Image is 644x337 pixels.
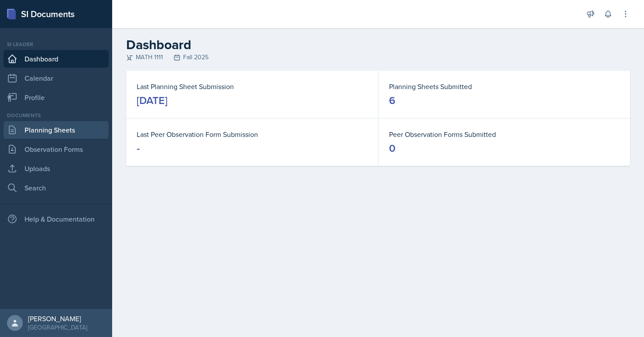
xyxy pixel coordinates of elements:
div: - [137,141,140,155]
div: MATH 1111 Fall 2025 [126,53,630,62]
dt: Planning Sheets Submitted [389,81,619,92]
a: Planning Sheets [4,121,109,139]
div: [PERSON_NAME] [28,314,87,323]
div: Documents [4,111,109,119]
a: Observation Forms [4,140,109,158]
div: [GEOGRAPHIC_DATA] [28,323,87,332]
dt: Last Planning Sheet Submission [137,81,368,92]
div: 6 [389,93,395,108]
div: Si leader [4,40,109,48]
a: Search [4,179,109,197]
dt: Last Peer Observation Form Submission [137,129,368,140]
h2: Dashboard [126,37,630,53]
a: Dashboard [4,50,109,68]
div: 0 [389,141,396,155]
div: Help & Documentation [4,210,109,228]
a: Calendar [4,69,109,87]
dt: Peer Observation Forms Submitted [389,129,619,140]
div: [DATE] [137,93,167,108]
a: Uploads [4,160,109,177]
a: Profile [4,89,109,106]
